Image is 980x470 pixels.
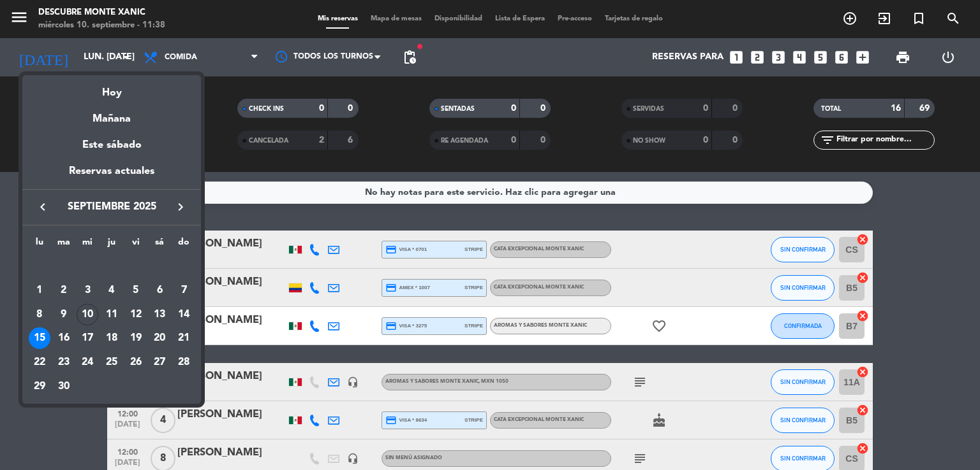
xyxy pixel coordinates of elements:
[124,303,148,327] td: 12 de septiembre de 2025
[22,101,201,127] div: Mañana
[100,303,124,327] td: 11 de septiembre de 2025
[54,199,169,215] span: septiembre 2025
[148,278,172,303] td: 6 de septiembre de 2025
[29,327,50,349] div: 15
[29,280,50,301] div: 1
[75,278,100,303] td: 3 de septiembre de 2025
[75,235,100,255] th: miércoles
[52,350,76,374] td: 23 de septiembre de 2025
[124,326,148,350] td: 19 de septiembre de 2025
[31,199,54,215] button: keyboard_arrow_left
[53,327,75,349] div: 16
[173,304,195,325] div: 14
[149,352,170,373] div: 27
[53,376,75,397] div: 30
[29,376,50,397] div: 29
[27,254,196,278] td: SEP.
[100,235,124,255] th: jueves
[101,327,122,349] div: 18
[75,350,100,374] td: 24 de septiembre de 2025
[172,303,196,327] td: 14 de septiembre de 2025
[148,235,172,255] th: sábado
[172,350,196,374] td: 28 de septiembre de 2025
[77,280,98,301] div: 3
[27,303,52,327] td: 8 de septiembre de 2025
[27,350,52,374] td: 22 de septiembre de 2025
[101,304,122,325] div: 11
[148,326,172,350] td: 20 de septiembre de 2025
[52,374,76,399] td: 30 de septiembre de 2025
[53,304,75,325] div: 9
[173,327,195,349] div: 21
[125,327,147,349] div: 19
[22,127,201,163] div: Este sábado
[35,199,50,215] i: keyboard_arrow_left
[100,326,124,350] td: 18 de septiembre de 2025
[124,350,148,374] td: 26 de septiembre de 2025
[100,278,124,303] td: 4 de septiembre de 2025
[52,303,76,327] td: 9 de septiembre de 2025
[100,350,124,374] td: 25 de septiembre de 2025
[27,278,52,303] td: 1 de septiembre de 2025
[101,352,122,373] div: 25
[149,304,170,325] div: 13
[172,235,196,255] th: domingo
[52,278,76,303] td: 2 de septiembre de 2025
[29,304,50,325] div: 8
[75,326,100,350] td: 17 de septiembre de 2025
[169,199,192,215] button: keyboard_arrow_right
[173,199,188,215] i: keyboard_arrow_right
[77,327,98,349] div: 17
[173,280,195,301] div: 7
[124,278,148,303] td: 5 de septiembre de 2025
[148,303,172,327] td: 13 de septiembre de 2025
[52,235,76,255] th: martes
[125,304,147,325] div: 12
[101,280,122,301] div: 4
[172,326,196,350] td: 21 de septiembre de 2025
[27,374,52,399] td: 29 de septiembre de 2025
[22,75,201,101] div: Hoy
[125,280,147,301] div: 5
[125,352,147,373] div: 26
[22,163,201,189] div: Reservas actuales
[27,235,52,255] th: lunes
[53,352,75,373] div: 23
[27,326,52,350] td: 15 de septiembre de 2025
[77,304,98,325] div: 10
[173,352,195,373] div: 28
[52,326,76,350] td: 16 de septiembre de 2025
[77,352,98,373] div: 24
[149,280,170,301] div: 6
[172,278,196,303] td: 7 de septiembre de 2025
[148,350,172,374] td: 27 de septiembre de 2025
[75,303,100,327] td: 10 de septiembre de 2025
[149,327,170,349] div: 20
[124,235,148,255] th: viernes
[29,352,50,373] div: 22
[53,280,75,301] div: 2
